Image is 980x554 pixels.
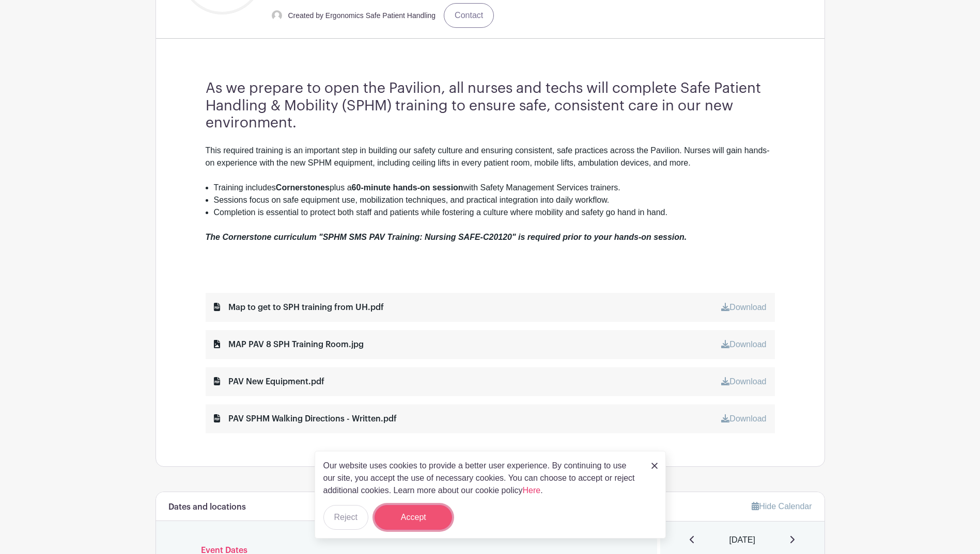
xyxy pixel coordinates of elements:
[288,11,436,20] small: Created by Ergonomics Safe Patient Handling
[214,376,324,388] div: PAV New Equipment.pdf
[272,10,282,21] img: default-ce2991bfa6775e67f084385cd625a349d9dcbb7a52a09fb2fda1e96e2d18dcdb.png
[214,194,775,206] li: Sessions focus on safe equipment use, mobilization techniques, and practical integration into dai...
[721,414,766,423] a: Download
[444,3,494,28] a: Contact
[323,460,641,497] p: Our website uses cookies to provide a better user experience. By continuing to use our site, you ...
[214,182,775,194] li: Training includes plus a with Safety Management Services trainers.
[206,233,687,241] em: The Cornerstone curriculum "SPHM SMS PAV Training: Nursing SAFE-C20120" is required prior to your...
[206,144,775,182] div: This required training is an important step in building our safety culture and ensuring consisten...
[375,505,452,530] button: Accept
[721,377,766,386] a: Download
[214,413,397,425] div: PAV SPHM Walking Directions - Written.pdf
[651,463,658,469] img: close_button-5f87c8562297e5c2d7936805f587ecaba9071eb48480494691a3f1689db116b3.svg
[721,303,766,312] a: Download
[352,183,463,192] strong: 60-minute hands-on session
[276,183,330,192] strong: Cornerstones
[721,340,766,349] a: Download
[214,206,775,219] li: Completion is essential to protect both staff and patients while fostering a culture where mobili...
[206,80,775,132] h3: As we prepare to open the Pavilion, all nurses and techs will complete Safe Patient Handling & Mo...
[752,502,812,511] a: Hide Calendar
[214,301,384,314] div: Map to get to SPH training from UH.pdf
[729,534,755,546] span: [DATE]
[214,338,364,351] div: MAP PAV 8 SPH Training Room.jpg
[523,486,541,495] a: Here
[168,502,246,512] h6: Dates and locations
[323,505,368,530] button: Reject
